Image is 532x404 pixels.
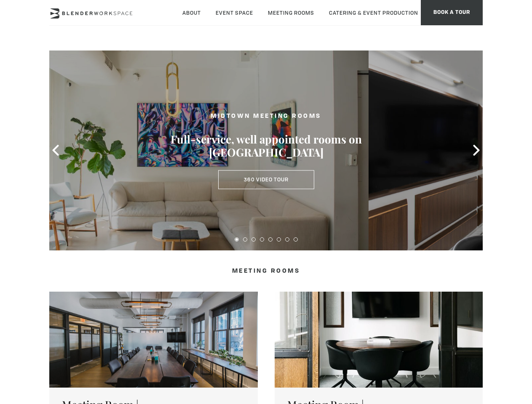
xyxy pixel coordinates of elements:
[169,112,363,122] h2: MIDTOWN MEETING ROOMS
[380,296,532,404] iframe: Chat Widget
[218,170,314,189] a: 360 Video Tour
[169,133,363,159] h3: Full-service, well appointed rooms on [GEOGRAPHIC_DATA]
[91,267,441,275] h4: Meeting Rooms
